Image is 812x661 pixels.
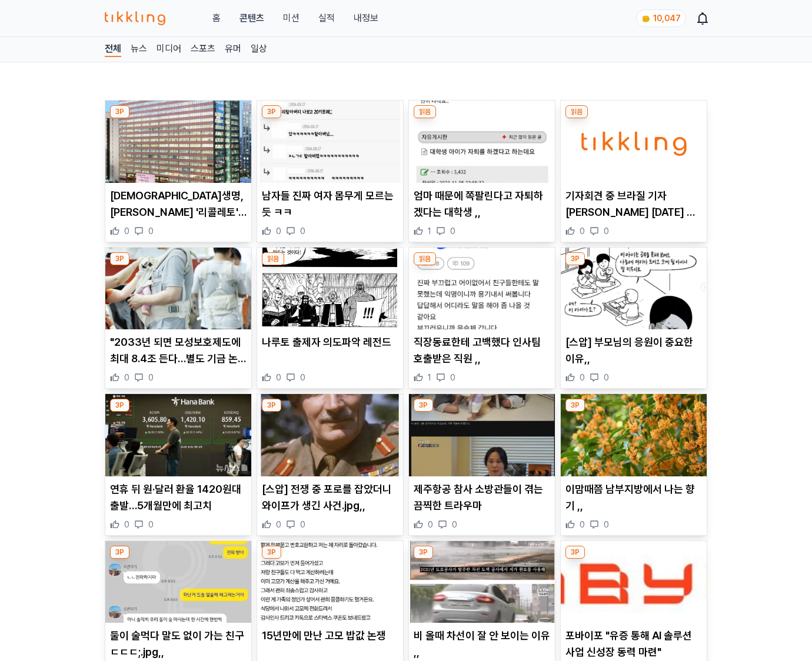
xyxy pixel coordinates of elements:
p: 둘이 술먹다 말도 없이 가는 친구 ㄷㄷㄷ;.jpg,, [110,627,247,660]
span: 0 [276,225,281,237]
img: 이맘때쯤 남부지방에서 나는 향기 ,, [561,394,707,476]
span: 0 [452,519,457,530]
div: 읽음 [414,105,436,118]
img: 교보생명, 오페라 '리콜레토' 초청 이벤트 실시 [105,101,251,183]
div: 3P [565,399,585,412]
div: 3P [스압] 전쟁 중 포로를 잡았더니 와이프가 생긴 사건.jpg,, [스압] 전쟁 중 포로를 잡았더니 와이프가 생긴 사건.jpg,, 0 0 [257,393,404,536]
div: 3P [110,252,129,265]
img: 엄마 때문에 쪽팔린다고 자퇴하겠다는 대학생 ,, [409,101,555,183]
div: 3P [262,399,281,412]
span: 0 [580,225,585,237]
a: 유머 [225,42,241,57]
img: 나루토 출제자 의도파악 레전드 [257,248,403,330]
a: 내정보 [354,11,378,25]
div: 읽음 직장동료한테 고백했다 인사팀 호출받은 직원 ,, 직장동료한테 고백했다 인사팀 호출받은 직원 ,, 1 0 [408,247,555,389]
span: 0 [580,372,585,383]
img: 직장동료한테 고백했다 인사팀 호출받은 직원 ,, [409,248,555,330]
img: 15년만에 만난 고모 밥값 논쟁 [257,541,403,623]
span: 0 [124,519,129,530]
div: 3P 남자들 진짜 여자 몸무게 모르는 듯 ㅋㅋ 남자들 진짜 여자 몸무게 모르는 듯 ㅋㅋ 0 0 [257,100,404,242]
a: 전체 [105,42,121,57]
a: 스포츠 [191,42,215,57]
div: 3P "2033년 되면 모성보호제도에 최대 8.4조 든다…별도 기금 논의해야" "2033년 되면 모성보호제도에 최대 8.4조 든다…별도 기금 논의해야" 0 0 [105,247,252,389]
p: 포바이포 "유증 통해 AI 솔루션 사업 신성장 동력 마련" [565,627,702,660]
img: 연휴 뒤 원·달러 환율 1420원대 출발…5개월만에 최고치 [105,394,251,476]
a: coin 10,047 [636,9,684,27]
div: 3P [110,546,129,559]
a: 뉴스 [131,42,147,57]
div: 3P 제주항공 참사 소방관들이 겪는 끔찍한 트라우마 제주항공 참사 소방관들이 겪는 끔찍한 트라우마 0 0 [408,393,555,536]
div: 3P [565,252,585,265]
span: 0 [148,372,154,383]
div: 3P [스압] 부모님의 응원이 중요한 이유,, [스압] 부모님의 응원이 중요한 이유,, 0 0 [560,247,707,389]
a: 미디어 [157,42,181,57]
p: [스압] 전쟁 중 포로를 잡았더니 와이프가 생긴 사건.jpg,, [262,481,398,514]
img: 제주항공 참사 소방관들이 겪는 끔찍한 트라우마 [409,394,555,476]
span: 0 [604,519,609,530]
img: 티끌링 [105,11,165,25]
div: 읽음 엄마 때문에 쪽팔린다고 자퇴하겠다는 대학생 ,, 엄마 때문에 쪽팔린다고 자퇴하겠다는 대학생 ,, 1 0 [408,100,555,242]
div: 읽음 [414,252,436,265]
span: 0 [276,519,281,530]
span: 1 [428,225,431,237]
img: 둘이 술먹다 말도 없이 가는 친구 ㄷㄷㄷ;.jpg,, [105,541,251,623]
img: [스압] 부모님의 응원이 중요한 이유,, [561,248,707,330]
img: 남자들 진짜 여자 몸무게 모르는 듯 ㅋㅋ [257,101,403,183]
div: 3P [262,546,281,559]
p: [스압] 부모님의 응원이 중요한 이유,, [565,334,702,367]
div: 3P [414,399,433,412]
span: 10,047 [653,14,681,23]
span: 0 [276,372,281,383]
div: 3P 교보생명, 오페라 '리콜레토' 초청 이벤트 실시 [DEMOGRAPHIC_DATA]생명, [PERSON_NAME] '리콜레토' 초청 이벤트 실시 0 0 [105,100,252,242]
a: 콘텐츠 [239,11,264,25]
p: 남자들 진짜 여자 몸무게 모르는 듯 ㅋㅋ [262,188,398,221]
span: 0 [148,519,154,530]
p: 나루토 출제자 의도파악 레전드 [262,334,398,350]
div: 3P 이맘때쯤 남부지방에서 나는 향기 ,, 이맘때쯤 남부지방에서 나는 향기 ,, 0 0 [560,393,707,536]
p: 직장동료한테 고백했다 인사팀 호출받은 직원 ,, [414,334,550,367]
span: 0 [604,372,609,383]
span: 1 [428,372,431,383]
span: 0 [450,225,455,237]
div: 3P [565,546,585,559]
p: 기자회견 중 브라질 기자[PERSON_NAME] [DATE] 선물받은 [PERSON_NAME] [565,188,702,221]
p: "2033년 되면 모성보호제도에 최대 8.4조 든다…별도 기금 논의해야" [110,334,247,367]
img: 기자회견 중 브라질 기자한테 추석 선물받은 손흥민 [561,101,707,183]
p: 제주항공 참사 소방관들이 겪는 끔찍한 트라우마 [414,481,550,514]
div: 3P [262,105,281,118]
div: 읽음 기자회견 중 브라질 기자한테 추석 선물받은 손흥민 기자회견 중 브라질 기자[PERSON_NAME] [DATE] 선물받은 [PERSON_NAME] 0 0 [560,100,707,242]
img: 비 올때 차선이 잘 안 보이는 이유 ,, [409,541,555,623]
p: 엄마 때문에 쪽팔린다고 자퇴하겠다는 대학생 ,, [414,188,550,221]
a: 실적 [318,11,335,25]
span: 0 [580,519,585,530]
p: 이맘때쯤 남부지방에서 나는 향기 ,, [565,481,702,514]
span: 0 [604,225,609,237]
img: 포바이포 "유증 통해 AI 솔루션 사업 신성장 동력 마련" [561,541,707,623]
div: 3P [414,546,433,559]
span: 0 [124,372,129,383]
a: 홈 [212,11,221,25]
p: 비 올때 차선이 잘 안 보이는 이유 ,, [414,627,550,660]
img: [스압] 전쟁 중 포로를 잡았더니 와이프가 생긴 사건.jpg,, [257,394,403,476]
span: 0 [148,225,154,237]
p: 15년만에 만난 고모 밥값 논쟁 [262,627,398,644]
img: "2033년 되면 모성보호제도에 최대 8.4조 든다…별도 기금 논의해야" [105,248,251,330]
a: 일상 [251,42,267,57]
button: 미션 [283,11,299,25]
p: 연휴 뒤 원·달러 환율 1420원대 출발…5개월만에 최고치 [110,481,247,514]
div: 읽음 [262,252,284,265]
span: 0 [450,372,455,383]
span: 0 [300,225,305,237]
p: [DEMOGRAPHIC_DATA]생명, [PERSON_NAME] '리콜레토' 초청 이벤트 실시 [110,188,247,221]
div: 3P 연휴 뒤 원·달러 환율 1420원대 출발…5개월만에 최고치 연휴 뒤 원·달러 환율 1420원대 출발…5개월만에 최고치 0 0 [105,393,252,536]
span: 0 [124,225,129,237]
div: 3P [110,105,129,118]
img: coin [641,14,651,24]
div: 읽음 [565,105,588,118]
div: 읽음 나루토 출제자 의도파악 레전드 나루토 출제자 의도파악 레전드 0 0 [257,247,404,389]
span: 0 [300,519,305,530]
span: 0 [300,372,305,383]
span: 0 [428,519,433,530]
div: 3P [110,399,129,412]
